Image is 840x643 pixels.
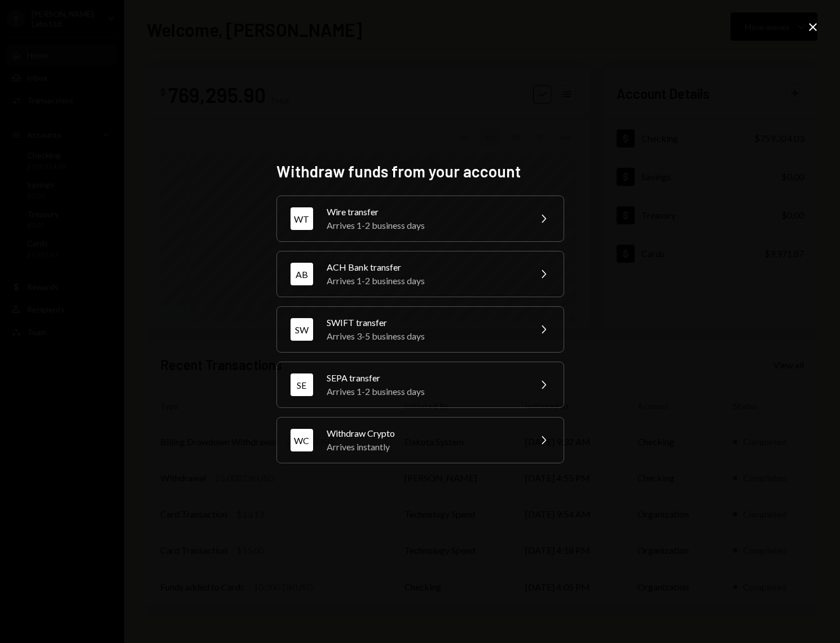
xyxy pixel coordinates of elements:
div: Arrives 1-2 business days [327,219,523,232]
button: SWSWIFT transferArrives 3-5 business days [276,306,564,353]
div: AB [291,263,313,285]
h2: Withdraw funds from your account [276,160,564,183]
button: SESEPA transferArrives 1-2 business days [276,362,564,408]
div: Wire transfer [327,205,523,219]
div: Withdraw Crypto [327,427,523,440]
button: WTWire transferArrives 1-2 business days [276,195,564,242]
div: WT [291,207,313,230]
div: Arrives 1-2 business days [327,385,523,398]
div: Arrives 3-5 business days [327,329,523,343]
div: Arrives instantly [327,440,523,454]
div: SW [291,318,313,341]
div: SEPA transfer [327,371,523,385]
div: SWIFT transfer [327,316,523,329]
button: WCWithdraw CryptoArrives instantly [276,417,564,463]
div: ACH Bank transfer [327,260,523,274]
button: ABACH Bank transferArrives 1-2 business days [276,251,564,297]
div: WC [291,429,313,451]
div: SE [291,373,313,396]
div: Arrives 1-2 business days [327,274,523,288]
